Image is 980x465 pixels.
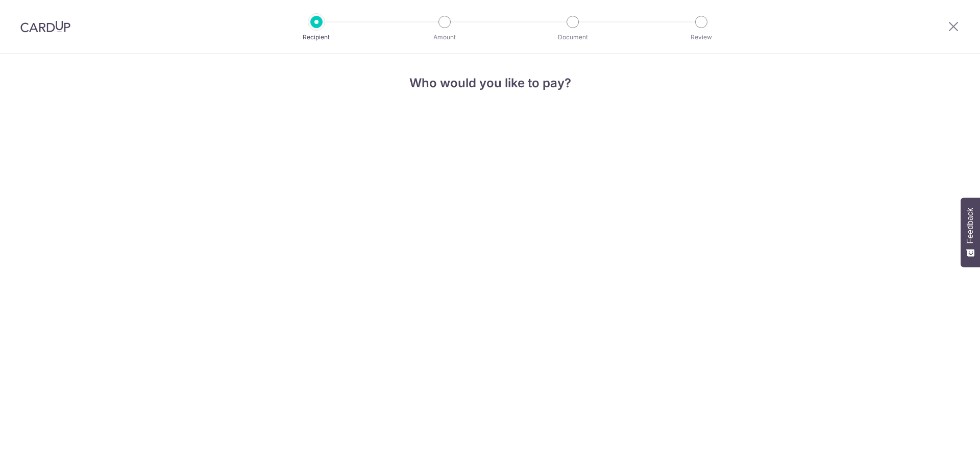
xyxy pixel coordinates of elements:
[407,32,482,42] p: Amount
[279,32,354,42] p: Recipient
[353,74,627,92] h4: Who would you like to pay?
[20,20,70,33] img: CardUp
[915,434,970,460] iframe: Opens a widget where you can find more information
[961,198,980,267] button: Feedback - Show survey
[664,32,739,42] p: Review
[535,32,610,42] p: Document
[966,208,975,243] span: Feedback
